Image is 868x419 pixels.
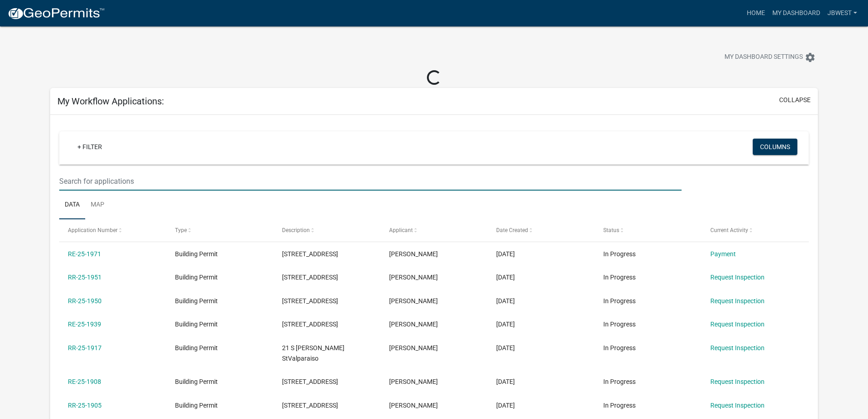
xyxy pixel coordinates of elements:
a: Request Inspection [710,344,765,352]
button: Columns [753,139,797,155]
span: Status [603,227,619,233]
span: Jeff Wesolowski [389,378,438,385]
span: Jeff Wesolowski [389,250,438,258]
span: Date Created [496,227,528,233]
a: Map [85,191,110,220]
datatable-header-cell: Date Created [488,219,595,241]
a: Request Inspection [710,378,765,385]
span: Description [282,227,310,233]
span: 763 W St Rd 130Hobart [282,297,338,305]
span: 21 S Kenworthy StValparaiso [282,344,344,362]
span: My Dashboard Settings [724,52,803,63]
datatable-header-cell: Application Number [59,219,166,241]
a: Request Inspection [710,297,765,305]
a: RR-25-1905 [68,402,102,409]
span: Type [175,227,187,233]
span: Jeff Wesolowski [389,321,438,328]
span: 431 Westchester CirValparaiso [282,250,338,258]
a: jbwest [824,5,861,22]
span: Building Permit [175,274,218,281]
span: Jeff Wesolowski [389,297,438,305]
span: 343 W Largura DrValparaiso [282,378,338,385]
a: Request Inspection [710,321,765,328]
span: Current Activity [710,227,748,233]
datatable-header-cell: Current Activity [701,219,808,241]
span: Building Permit [175,297,218,305]
span: Jeff Wesolowski [389,274,438,281]
a: My Dashboard [769,5,824,22]
span: In Progress [603,274,636,281]
a: Request Inspection [710,402,765,409]
a: Home [743,5,769,22]
a: Request Inspection [710,274,765,281]
datatable-header-cell: Description [273,219,380,241]
a: RR-25-1951 [68,274,102,281]
h5: My Workflow Applications: [57,96,164,107]
datatable-header-cell: Status [594,219,701,241]
a: RR-25-1950 [68,297,102,305]
span: Building Permit [175,402,218,409]
span: In Progress [603,378,636,385]
a: Data [59,191,85,220]
span: Building Permit [175,321,218,328]
span: In Progress [603,297,636,305]
span: Jeff Wesolowski [389,344,438,352]
span: In Progress [603,402,636,409]
a: RE-25-1908 [68,378,101,385]
a: RE-25-1971 [68,250,101,258]
span: Applicant [389,227,413,233]
span: In Progress [603,250,636,258]
span: In Progress [603,344,636,352]
span: 10/03/2025 [496,321,515,328]
span: 1304 Cross Creek RdValparaiso [282,321,338,328]
datatable-header-cell: Type [166,219,273,241]
span: 10/03/2025 [496,297,515,305]
a: + Filter [70,139,109,155]
button: My Dashboard Settingssettings [717,48,823,66]
span: 09/30/2025 [496,402,515,409]
button: collapse [779,95,811,105]
span: Building Permit [175,250,218,258]
span: In Progress [603,321,636,328]
span: Jeff Wesolowski [389,402,438,409]
a: RE-25-1939 [68,321,101,328]
datatable-header-cell: Applicant [380,219,488,241]
input: Search for applications [59,172,681,191]
a: Payment [710,250,736,258]
i: settings [805,52,816,63]
span: 09/30/2025 [496,378,515,385]
span: 10/01/2025 [496,344,515,352]
span: 407 Eastwood CtValparaiso [282,274,338,281]
span: 10/06/2025 [496,274,515,281]
a: RR-25-1917 [68,344,102,352]
span: 10/08/2025 [496,250,515,258]
span: Building Permit [175,378,218,385]
span: Building Permit [175,344,218,352]
span: 2454 Blarney Stone DrValparaiso [282,402,338,409]
span: Application Number [68,227,118,233]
